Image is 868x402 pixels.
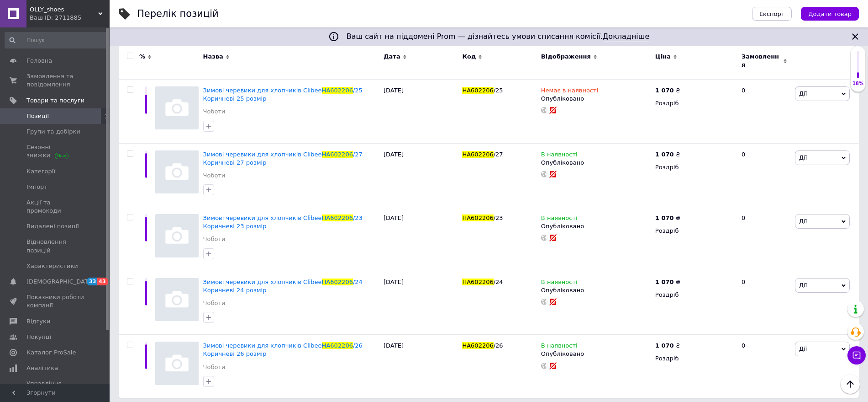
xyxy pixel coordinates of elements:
[655,53,671,61] span: Ціна
[347,32,650,41] span: Ваш сайт на піддомені Prom — дізнайтесь умови списання комісії.
[799,282,807,289] span: Дії
[655,163,734,172] div: Роздріб
[203,151,363,166] span: /27 Коричневі 27 розмір
[322,342,353,349] span: HA602206
[97,278,108,285] span: 43
[203,342,363,357] a: Зимові черевики для хлопчиків ClibeeHA602206/26 Коричневі 26 розмір
[655,342,674,349] b: 1 070
[655,354,734,363] div: Роздріб
[541,222,651,230] div: Опубліковано
[541,350,651,358] div: Опубліковано
[26,317,50,326] span: Відгуки
[494,279,503,285] span: /24
[322,151,353,158] span: HA602206
[203,279,322,285] span: Зимові черевики для хлопчиків Clibee
[26,262,78,270] span: Характеристики
[203,299,226,307] a: Чоботи
[759,11,785,17] span: Експорт
[655,151,674,158] b: 1 070
[30,5,98,14] span: OLLY_shoes
[26,333,51,341] span: Покупці
[203,87,322,94] span: Зимові черевики для хлопчиків Clibee
[850,31,861,42] svg: Закрити
[203,279,363,294] a: Зимові черевики для хлопчиків ClibeeHA602206/24 Коричневі 24 розмір
[655,87,674,94] b: 1 070
[655,150,680,159] div: ₴
[655,214,680,222] div: ₴
[155,214,199,257] img: Зимние ботинки для мальчиков Clibee HA602206/23 Коричневый 23 размер
[808,11,852,17] span: Додати товар
[742,53,781,69] span: Замовлення
[847,346,866,364] button: Чат з покупцем
[541,151,578,161] span: В наявності
[494,87,503,94] span: /25
[26,57,52,65] span: Головна
[655,227,734,235] div: Роздріб
[26,293,84,310] span: Показники роботи компанії
[203,151,363,166] a: Зимові черевики для хлопчиків ClibeeHA602206/27 Коричневі 27 розмір
[752,7,792,21] button: Експорт
[26,198,84,215] span: Акції та промокоди
[462,151,493,158] span: HA602206
[5,32,108,48] input: Пошук
[381,207,460,271] div: [DATE]
[541,286,651,295] div: Опубліковано
[736,143,793,207] div: 0
[541,214,578,224] span: В наявності
[655,342,680,350] div: ₴
[203,53,223,61] span: Назва
[736,207,793,271] div: 0
[203,279,363,294] span: /24 Коричневі 24 розмір
[26,364,58,372] span: Аналітика
[541,87,598,96] span: Немає в наявності
[801,7,859,21] button: Додати товар
[494,342,503,349] span: /26
[494,214,503,221] span: /23
[26,278,94,286] span: [DEMOGRAPHIC_DATA]
[603,32,649,41] a: Докладніше
[381,143,460,207] div: [DATE]
[26,167,55,176] span: Категорії
[655,291,734,299] div: Роздріб
[155,86,199,130] img: Зимние ботинки для мальчиков Clibee HA602206/25 Коричневый 25 размер
[26,72,84,89] span: Замовлення та повідомлення
[155,150,199,194] img: Зимние ботинки для мальчиков Clibee HA602206/27 Коричневый 27 размер
[462,53,476,61] span: Код
[851,80,865,87] div: 18%
[322,214,353,221] span: HA602206
[203,235,226,243] a: Чоботи
[26,238,84,254] span: Відновлення позицій
[203,214,322,221] span: Зимові черевики для хлопчиків Clibee
[841,375,860,394] button: Наверх
[87,278,97,285] span: 33
[541,159,651,167] div: Опубліковано
[736,271,793,335] div: 0
[322,87,353,94] span: HA602206
[655,279,674,285] b: 1 070
[139,53,145,61] span: %
[203,342,322,349] span: Зимові черевики для хлопчиків Clibee
[30,14,110,22] div: Ваш ID: 2711885
[26,348,76,357] span: Каталог ProSale
[155,278,199,322] img: Зимние ботинки для мальчиков Clibee HA602206/24 Коричневый 24 размер
[26,143,84,160] span: Сезонні знижки
[26,222,79,230] span: Видалені позиції
[799,345,807,352] span: Дії
[203,363,226,371] a: Чоботи
[541,53,591,61] span: Відображення
[203,214,363,230] a: Зимові черевики для хлопчиків ClibeeHA602206/23 Коричневі 23 розмір
[381,335,460,398] div: [DATE]
[26,128,80,136] span: Групи та добірки
[322,279,353,285] span: HA602206
[26,96,84,105] span: Товари та послуги
[541,279,578,288] span: В наявності
[799,218,807,225] span: Дії
[655,214,674,221] b: 1 070
[26,112,49,120] span: Позиції
[462,342,493,349] span: HA602206
[655,99,734,107] div: Роздріб
[137,9,219,19] div: Перелік позицій
[736,79,793,143] div: 0
[203,151,322,158] span: Зимові черевики для хлопчиків Clibee
[203,107,226,116] a: Чоботи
